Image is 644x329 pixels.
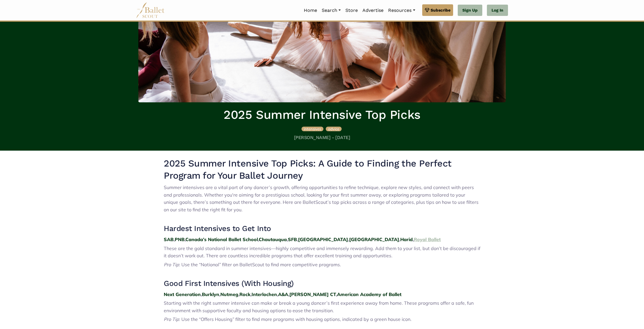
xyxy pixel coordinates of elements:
[164,279,480,289] h3: Good First Intensives (With Housing)
[175,236,185,242] a: PNB
[179,262,341,267] span: : Use the “National” filter on BalletScout to find more competitive programs.
[301,4,319,16] a: Home
[414,236,441,242] a: Royal Ballet
[304,127,321,131] span: intensives
[277,291,278,297] strong: ,
[164,236,174,242] a: SAB
[487,5,508,16] a: Log In
[239,291,250,297] a: Rock
[164,158,480,182] h2: 2025 Summer Intensive Top Picks: A Guide to Finding the Perfect Program for Your Ballet Journey
[252,291,277,297] a: Interlochen
[185,236,258,242] a: Canada’s National Ballet School
[431,7,451,13] span: Subscribe
[289,291,336,297] a: [PERSON_NAME] CT
[422,4,453,16] a: Subscribe
[201,291,202,297] strong: ,
[336,291,337,297] strong: ,
[288,291,289,297] strong: ,
[164,300,474,313] span: Starting with the right summer intensive can make or break a young dancer’s first experience away...
[348,236,349,242] strong: ,
[458,5,482,16] a: Sign Up
[413,236,414,242] strong: ,
[138,107,506,123] h1: 2025 Summer Intensive Top Picks
[174,236,175,242] strong: ,
[319,4,343,16] a: Search
[425,7,429,13] img: gem.svg
[219,291,220,297] strong: ,
[399,236,400,242] strong: ,
[326,126,342,132] a: advice
[179,316,412,322] span: : Use the “Offers Housing” filter to find more programs with housing options, indicated by a gree...
[250,291,252,297] strong: ,
[337,291,401,297] a: American Academy of Ballet
[328,127,339,131] span: advice
[138,135,506,141] h5: [PERSON_NAME] - [DATE]
[220,291,238,297] a: Nutmeg
[301,126,325,132] a: intensives
[297,236,298,242] strong: ,
[386,4,417,16] a: Resources
[164,316,179,322] span: Pro Tip
[258,236,259,242] strong: ,
[202,291,219,297] a: Burklyn
[287,236,288,242] strong: ,
[164,245,480,259] span: These are the gold standard in summer intensives—highly competitive and immensely rewarding. Add ...
[185,236,185,242] strong: ,
[360,4,386,16] a: Advertise
[400,236,413,242] a: Harid
[164,224,480,234] h3: Hardest Intensives to Get Into
[288,236,297,242] a: SFB
[164,184,479,212] span: Summer intensives are a vital part of any dancer’s growth, offering opportunities to refine techn...
[164,291,201,297] a: Next Generation
[298,236,348,242] a: [GEOGRAPHIC_DATA]
[259,236,287,242] a: Chautauqua
[349,236,399,242] a: [GEOGRAPHIC_DATA]
[278,291,288,297] a: A&A
[238,291,239,297] strong: ,
[343,4,360,16] a: Store
[164,262,179,267] span: Pro Tip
